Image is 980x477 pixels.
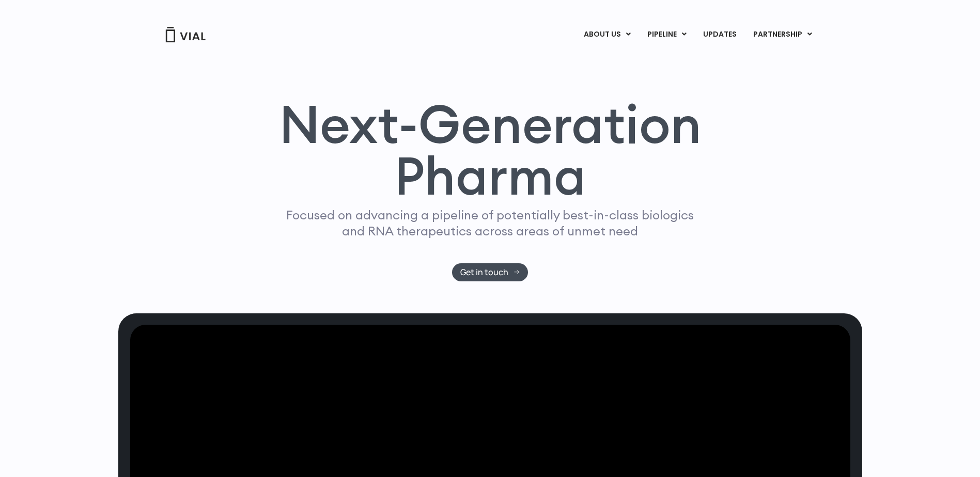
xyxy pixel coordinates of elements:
[282,207,698,239] p: Focused on advancing a pipeline of potentially best-in-class biologics and RNA therapeutics acros...
[267,98,714,202] h1: Next-Generation Pharma
[639,26,694,43] a: PIPELINEMenu Toggle
[165,27,206,42] img: Vial Logo
[695,26,744,43] a: UPDATES
[452,263,528,281] a: Get in touch
[745,26,820,43] a: PARTNERSHIPMenu Toggle
[575,26,639,43] a: ABOUT USMenu Toggle
[460,268,508,276] span: Get in touch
